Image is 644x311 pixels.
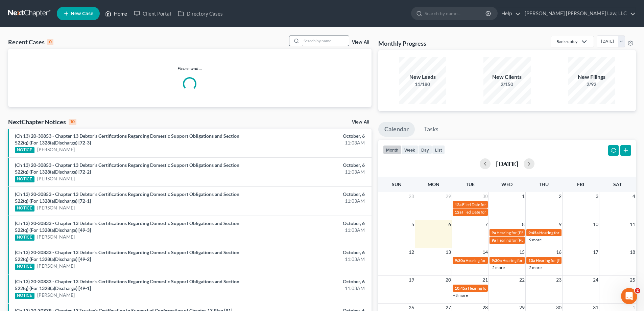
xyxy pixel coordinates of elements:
[455,286,467,291] span: 10:45a
[37,146,75,153] a: [PERSON_NAME]
[528,258,535,263] span: 10a
[483,73,531,81] div: New Clients
[632,192,636,200] span: 4
[37,234,75,240] a: [PERSON_NAME]
[425,7,486,20] input: Search by name...
[418,145,432,154] button: day
[482,192,488,200] span: 30
[501,181,512,187] span: Wed
[130,7,174,20] a: Client Portal
[15,235,34,241] div: NOTICE
[253,169,365,175] div: 11:03AM
[352,120,369,125] a: View All
[428,181,439,187] span: Mon
[492,238,496,243] span: 9a
[539,181,549,187] span: Thu
[302,36,349,46] input: Search by name...
[352,40,369,45] a: View All
[15,293,34,299] div: NOTICE
[455,202,461,207] span: 12a
[15,279,239,291] a: (Ch 13) 20-30833 - Chapter 13 Debtor's Certifications Regarding Domestic Support Obligations and ...
[445,192,452,200] span: 29
[555,248,562,256] span: 16
[15,249,239,262] a: (Ch 13) 20-30833 - Chapter 13 Debtor's Certifications Regarding Domestic Support Obligations and ...
[497,230,549,235] span: Hearing for [PERSON_NAME]
[466,258,577,263] span: Hearing for [US_STATE] Safety Association of Timbermen - Self I
[401,145,418,154] button: week
[47,39,53,45] div: 0
[378,122,415,137] a: Calendar
[527,265,542,270] a: +2 more
[462,202,519,207] span: Filed Date for [PERSON_NAME]
[527,237,542,242] a: +9 more
[492,258,502,263] span: 9:30a
[568,73,615,81] div: New Filings
[432,145,445,154] button: list
[568,81,615,88] div: 2/92
[174,7,226,20] a: Directory Cases
[539,230,592,235] span: Hearing for [PERSON_NAME]
[71,11,93,16] span: New Case
[399,81,446,88] div: 11/180
[621,288,637,304] iframe: Intercom live chat
[577,181,584,187] span: Fri
[37,292,75,298] a: [PERSON_NAME]
[411,220,415,228] span: 5
[466,181,475,187] span: Tue
[408,276,415,284] span: 19
[418,122,445,137] a: Tasks
[8,38,53,46] div: Recent Cases
[37,204,75,211] a: [PERSON_NAME]
[102,7,130,20] a: Home
[408,248,415,256] span: 12
[592,276,599,284] span: 24
[253,278,365,285] div: October, 6
[490,265,505,270] a: +2 more
[408,192,415,200] span: 28
[253,133,365,139] div: October, 6
[521,220,525,228] span: 8
[378,39,426,47] h3: Monthly Progress
[445,248,452,256] span: 13
[528,230,539,235] span: 9:45a
[555,276,562,284] span: 23
[482,276,488,284] span: 21
[536,258,589,263] span: Hearing for [PERSON_NAME]
[521,192,525,200] span: 1
[253,249,365,256] div: October, 6
[399,73,446,81] div: New Leads
[15,264,34,270] div: NOTICE
[629,248,636,256] span: 18
[629,220,636,228] span: 11
[556,39,577,44] div: Bankruptcy
[519,276,525,284] span: 22
[592,248,599,256] span: 17
[453,293,468,298] a: +3 more
[253,191,365,198] div: October, 6
[253,139,365,146] div: 11:03AM
[482,248,488,256] span: 14
[498,7,521,20] a: Help
[484,220,488,228] span: 7
[558,220,562,228] span: 9
[69,119,76,125] div: 10
[15,205,34,212] div: NOTICE
[15,191,239,204] a: (Ch 13) 20-30853 - Chapter 13 Debtor's Certifications Regarding Domestic Support Obligations and ...
[455,209,461,215] span: 12a
[448,220,452,228] span: 6
[592,220,599,228] span: 10
[253,162,365,169] div: October, 6
[519,248,525,256] span: 15
[392,181,402,187] span: Sun
[253,198,365,204] div: 11:03AM
[8,118,76,126] div: NextChapter Notices
[613,181,622,187] span: Sat
[502,258,614,263] span: Hearing for [US_STATE] Safety Association of Timbermen - Self I
[492,230,496,235] span: 9a
[253,227,365,234] div: 11:03AM
[483,81,531,88] div: 2/150
[497,238,549,243] span: Hearing for [PERSON_NAME]
[496,160,518,167] h2: [DATE]
[253,220,365,227] div: October, 6
[595,192,599,200] span: 3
